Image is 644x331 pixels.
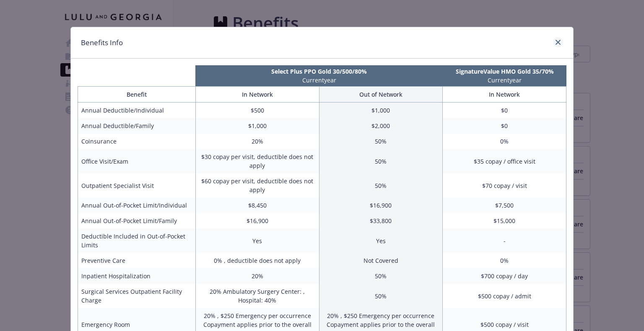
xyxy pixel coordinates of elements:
td: $33,800 [319,213,443,228]
td: $16,900 [319,198,443,213]
td: Annual Out-of-Pocket Limit/Family [78,213,196,228]
th: intentionally left blank [78,65,195,86]
td: Office Visit/Exam [78,149,196,173]
td: 0% , deductible does not apply [195,253,319,268]
a: close [553,37,563,47]
td: $35 copay / office visit [443,149,566,173]
td: $15,000 [443,213,566,228]
td: - [443,228,566,253]
td: $1,000 [319,103,443,118]
td: 50% [319,133,443,149]
td: 50% [319,268,443,284]
td: $1,000 [195,118,319,133]
p: Current year [197,76,441,85]
td: Not Covered [319,253,443,268]
td: Outpatient Specialist Visit [78,173,196,198]
p: Select Plus PPO Gold 30/500/80% [197,67,441,76]
td: 20% [195,133,319,149]
td: 0% [443,253,566,268]
p: SignatureValue HMO Gold 35/70% [444,67,565,76]
td: 0% [443,133,566,149]
td: $60 copay per visit, deductible does not apply [195,173,319,198]
td: Preventive Care [78,253,196,268]
th: Benefit [78,87,196,103]
th: Out of Network [319,87,443,103]
td: 20% [195,268,319,284]
td: $500 copay / admit [443,284,566,308]
td: Surgical Services Outpatient Facility Charge [78,284,196,308]
td: Annual Out-of-Pocket Limit/Individual [78,198,196,213]
td: $8,450 [195,198,319,213]
td: Annual Deductible/Individual [78,103,196,118]
td: $7,500 [443,198,566,213]
td: 20% Ambulatory Surgery Center: , Hospital: 40% [195,284,319,308]
th: In Network [443,87,566,103]
th: In Network [195,87,319,103]
td: $0 [443,103,566,118]
td: $700 copay / day [443,268,566,284]
td: 50% [319,173,443,198]
td: $500 [195,103,319,118]
td: Coinsurance [78,133,196,149]
td: Yes [319,228,443,253]
td: Annual Deductible/Family [78,118,196,133]
p: Current year [444,76,565,85]
td: $2,000 [319,118,443,133]
td: 50% [319,149,443,173]
td: Deductible Included in Out-of-Pocket Limits [78,228,196,253]
td: 50% [319,284,443,308]
td: Inpatient Hospitalization [78,268,196,284]
td: $70 copay / visit [443,173,566,198]
td: $0 [443,118,566,133]
td: $30 copay per visit, deductible does not apply [195,149,319,173]
h1: Benefits Info [81,37,123,48]
td: Yes [195,228,319,253]
td: $16,900 [195,213,319,228]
